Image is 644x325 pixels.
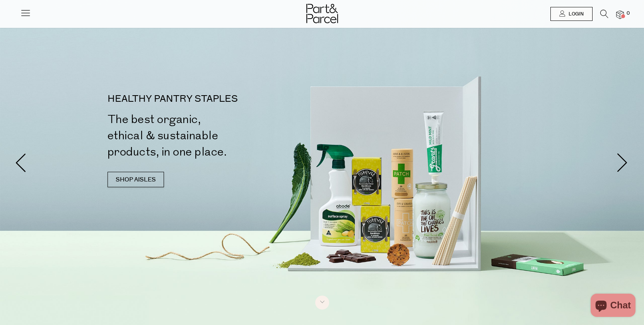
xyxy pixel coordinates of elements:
[567,11,584,17] span: Login
[306,4,338,23] img: Part&Parcel
[108,111,325,160] h2: The best organic, ethical & sustainable products, in one place.
[108,94,325,104] p: HEALTHY PANTRY STAPLES
[625,10,632,17] span: 0
[108,172,164,187] a: SHOP AISLES
[588,294,638,319] inbox-online-store-chat: Shopify online store chat
[616,10,624,19] a: 0
[550,7,593,21] a: Login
